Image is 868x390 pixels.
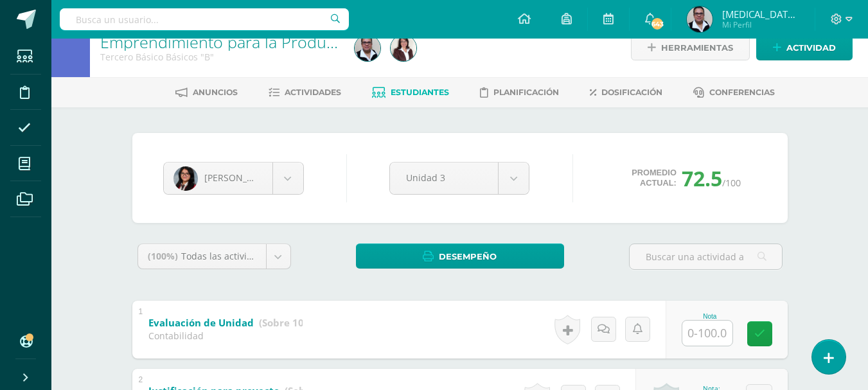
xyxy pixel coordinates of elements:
[709,87,775,97] span: Conferencias
[164,163,303,194] a: [PERSON_NAME]
[632,168,677,188] span: Promedio actual:
[390,163,529,194] a: Unidad 3
[493,87,559,97] span: Planificación
[100,33,339,51] h1: Emprendimiento para la Productividad
[480,82,559,103] a: Planificación
[259,316,321,329] strong: (Sobre 100.0)
[138,244,290,269] a: (100%)Todas las actividades de esta unidad
[590,82,662,103] a: Dosificación
[285,87,341,97] span: Actividades
[682,313,738,320] div: Nota
[682,164,722,192] span: 72.5
[204,172,276,184] span: [PERSON_NAME]
[786,36,836,60] span: Actividad
[650,17,664,31] span: 643
[682,321,732,346] input: 0-100.0
[631,35,750,60] a: Herramientas
[175,82,238,103] a: Anuncios
[722,8,799,21] span: [MEDICAL_DATA][PERSON_NAME]
[148,313,321,333] a: Evaluación de Unidad (Sobre 100.0)
[722,19,799,30] span: Mi Perfil
[406,163,482,193] span: Unidad 3
[356,244,564,269] a: Desempeño
[100,31,382,53] a: Emprendimiento para la Productividad
[148,330,303,342] div: Contabilidad
[355,35,380,61] img: b40a199d199c7b6c7ebe8f7dd76dcc28.png
[391,87,449,97] span: Estudiantes
[269,82,341,103] a: Actividades
[60,8,349,30] input: Busca un usuario...
[372,82,449,103] a: Estudiantes
[601,87,662,97] span: Dosificación
[148,316,254,329] b: Evaluación de Unidad
[173,166,198,191] img: a2ffcd3832cfad1debb9bf9b4d9c3506.png
[661,36,733,60] span: Herramientas
[630,244,782,269] input: Buscar una actividad aquí...
[722,177,741,189] span: /100
[193,87,238,97] span: Anuncios
[100,51,339,63] div: Tercero Básico Básicos 'B'
[391,35,416,61] img: 9c03763851860f26ccd7dfc27219276d.png
[439,245,497,269] span: Desempeño
[756,35,853,60] a: Actividad
[693,82,775,103] a: Conferencias
[181,250,341,262] span: Todas las actividades de esta unidad
[148,250,178,262] span: (100%)
[687,6,713,32] img: b40a199d199c7b6c7ebe8f7dd76dcc28.png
